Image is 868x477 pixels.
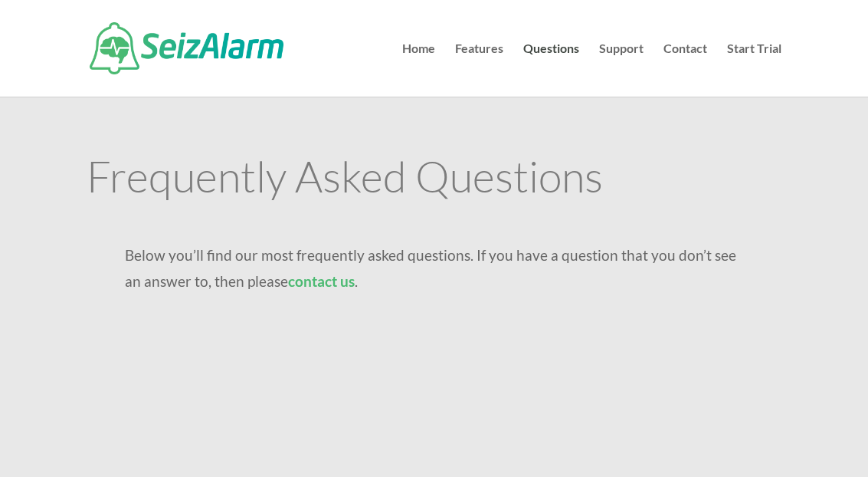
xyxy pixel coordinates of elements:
a: Support [599,43,644,97]
h1: Frequently Asked Questions [87,154,781,205]
a: Questions [523,43,579,97]
a: Home [402,43,435,97]
a: Contact [663,43,707,97]
a: Features [455,43,503,97]
iframe: Help widget launcher [732,417,851,460]
a: contact us [288,272,355,290]
a: Start Trial [727,43,781,97]
img: SeizAlarm [90,22,283,74]
p: Below you’ll find our most frequently asked questions. If you have a question that you don’t see ... [125,242,742,294]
